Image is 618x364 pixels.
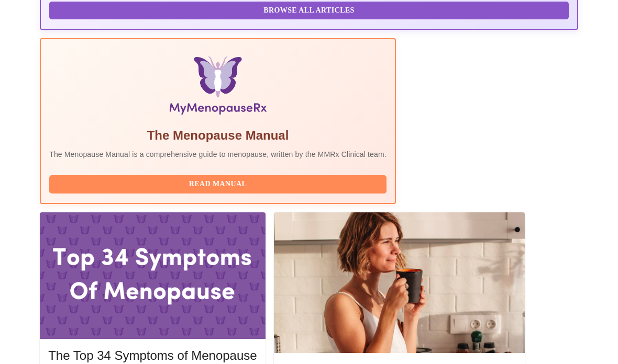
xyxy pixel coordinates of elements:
[103,56,333,119] img: Menopause Manual
[49,175,387,194] button: Read Manual
[49,2,569,20] button: Browse All Articles
[60,4,558,17] span: Browse All Articles
[49,149,387,160] p: The Menopause Manual is a comprehensive guide to menopause, written by the MMRx Clinical team.
[49,5,571,14] a: Browse All Articles
[49,179,389,188] a: Read Manual
[48,347,257,364] h5: The Top 34 Symptoms of Menopause
[60,178,376,191] span: Read Manual
[49,127,387,144] h5: The Menopause Manual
